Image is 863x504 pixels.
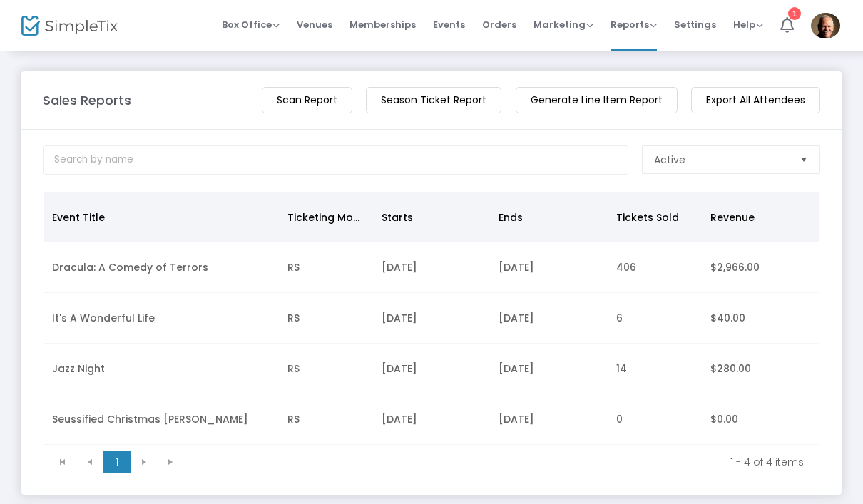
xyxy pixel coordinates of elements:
[490,242,608,293] td: [DATE]
[433,6,465,43] span: Events
[608,192,702,242] th: Tickets Sold
[373,394,491,445] td: [DATE]
[702,344,819,394] td: $280.00
[44,192,819,445] div: Data table
[691,87,820,113] m-button: Export All Attendees
[222,18,280,31] span: Box Office
[103,451,131,473] span: Page 1
[279,394,373,445] td: RS
[373,242,491,293] td: [DATE]
[373,293,491,344] td: [DATE]
[279,293,373,344] td: RS
[482,6,516,43] span: Orders
[608,344,702,394] td: 14
[710,210,755,225] span: Revenue
[44,394,279,445] td: Seussified Christmas [PERSON_NAME]
[490,293,608,344] td: [DATE]
[788,7,801,20] div: 1
[611,18,657,31] span: Reports
[43,145,628,175] input: Search by name
[297,6,332,43] span: Venues
[608,394,702,445] td: 0
[279,344,373,394] td: RS
[279,242,373,293] td: RS
[279,192,373,242] th: Ticketing Mode
[702,293,819,344] td: $40.00
[794,146,814,173] button: Select
[608,242,702,293] td: 406
[262,87,352,113] m-button: Scan Report
[490,344,608,394] td: [DATE]
[490,192,608,242] th: Ends
[349,6,416,43] span: Memberships
[608,293,702,344] td: 6
[373,344,491,394] td: [DATE]
[733,18,763,31] span: Help
[44,293,279,344] td: It's A Wonderful Life
[44,242,279,293] td: Dracula: A Comedy of Terrors
[195,455,804,469] kendo-pager-info: 1 - 4 of 4 items
[702,394,819,445] td: $0.00
[366,87,501,113] m-button: Season Ticket Report
[44,344,279,394] td: Jazz Night
[674,6,716,43] span: Settings
[490,394,608,445] td: [DATE]
[654,153,685,167] span: Active
[533,18,593,31] span: Marketing
[373,192,491,242] th: Starts
[44,192,279,242] th: Event Title
[43,91,131,110] m-panel-title: Sales Reports
[702,242,819,293] td: $2,966.00
[516,87,678,113] m-button: Generate Line Item Report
